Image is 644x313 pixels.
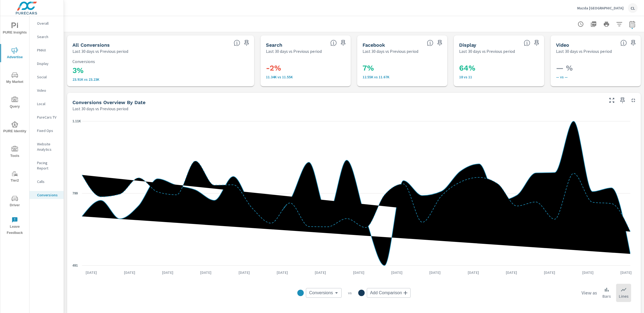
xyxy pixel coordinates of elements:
p: Search [37,34,59,39]
span: Query [2,97,28,110]
span: Leave Feedback [2,217,28,236]
p: 12,547 vs 11,674 [363,75,442,79]
p: — vs — [556,75,635,79]
text: 1.11K [72,119,81,123]
div: Video [30,86,64,94]
span: My Market [2,72,28,85]
p: Pacing Report [37,160,59,171]
p: [DATE] [617,270,635,275]
span: Save this to your personalized report [339,39,347,47]
div: Calls [30,178,64,186]
p: [DATE] [196,270,215,275]
div: Conversions [30,191,64,199]
h6: View as [581,290,597,296]
p: PMAX [37,47,59,53]
p: Fixed Ops [37,128,59,133]
p: Last 30 days vs Previous period [72,105,128,112]
h5: Display [459,42,476,48]
p: 23,907 vs 23,234 [72,77,249,82]
span: Save this to your personalized report [629,39,638,47]
div: Pacing Report [30,159,64,172]
h3: -2% [266,64,345,73]
div: Overall [30,19,64,27]
p: Conversions [37,192,59,198]
span: Add Comparison [370,290,402,296]
p: [DATE] [579,270,597,275]
div: Social [30,73,64,81]
button: Print Report [601,19,612,30]
p: Calls [37,179,59,184]
h3: 64% [459,64,539,73]
div: Display [30,60,64,68]
p: [DATE] [540,270,559,275]
p: Lines [619,293,628,299]
p: Last 30 days vs Previous period [556,48,612,54]
p: [DATE] [235,270,254,275]
p: Last 30 days vs Previous period [72,48,128,54]
h3: — % [556,64,635,73]
div: Conversions [306,288,342,298]
span: Search Conversions include Actions, Leads and Unmapped Conversions. [330,40,337,46]
div: Fixed Ops [30,127,64,135]
span: Tools [2,146,28,159]
span: Save this to your personalized report [436,39,444,47]
h5: Search [266,42,282,48]
button: Select Date Range [627,19,638,30]
span: All conversions reported from Facebook with duplicates filtered out [427,40,433,46]
p: Last 30 days vs Previous period [363,48,418,54]
span: Display Conversions include Actions, Leads and Unmapped Conversions [524,40,530,46]
span: Save this to your personalized report [532,39,541,47]
div: Local [30,100,64,108]
button: "Export Report to PDF" [588,19,599,30]
p: Local [37,101,59,106]
p: Mazda [GEOGRAPHIC_DATA] [577,6,624,10]
h5: All Conversions [72,42,110,48]
p: vs [342,290,358,295]
div: PMAX [30,46,64,54]
text: 799 [72,192,78,195]
div: CL [628,3,638,13]
p: [DATE] [387,270,406,275]
p: [DATE] [82,270,101,275]
p: Display [37,61,59,66]
p: [DATE] [426,270,444,275]
div: Add Comparison [367,288,411,298]
p: [DATE] [158,270,177,275]
div: Search [30,33,64,41]
span: Advertise [2,47,28,60]
p: [DATE] [273,270,292,275]
p: Social [37,74,59,80]
p: Bars [602,293,611,299]
button: Minimize Widget [629,96,638,105]
span: Conversions [309,290,333,296]
p: [DATE] [502,270,521,275]
p: Website Analytics [37,141,59,152]
span: PURE Insights [2,23,28,36]
p: [DATE] [120,270,139,275]
button: Make Fullscreen [608,96,616,105]
p: [DATE] [464,270,483,275]
span: Save this to your personalized report [618,96,627,105]
span: Driver [2,195,28,208]
p: Conversions [72,59,249,64]
h5: Video [556,42,569,48]
button: Apply Filters [614,19,625,30]
span: Save this to your personalized report [242,39,251,47]
h5: Facebook [363,42,385,48]
p: [DATE] [311,270,330,275]
span: PURE Identity [2,121,28,134]
h3: 7% [363,64,442,73]
span: Tier2 [2,171,28,184]
div: nav menu [0,16,29,238]
p: Last 30 days vs Previous period [266,48,322,54]
h3: 3% [72,66,249,75]
p: PureCars TV [37,115,59,120]
p: Last 30 days vs Previous period [459,48,515,54]
p: 11,342 vs 11,549 [266,75,345,79]
p: Overall [37,21,59,26]
text: 491 [72,264,78,267]
p: 18 vs 11 [459,75,539,79]
span: Video Conversions include Actions, Leads and Unmapped Conversions [620,40,627,46]
p: Video [37,88,59,93]
h5: Conversions Overview By Date [72,100,145,105]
